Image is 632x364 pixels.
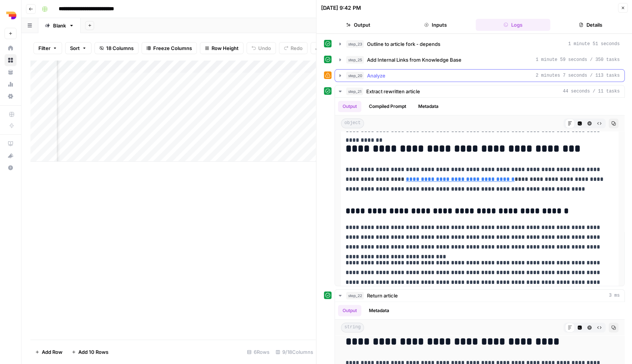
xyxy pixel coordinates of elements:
button: Workspace: Depends [5,6,17,25]
span: Sort [70,44,80,52]
button: Output [338,305,361,316]
button: Metadata [364,305,394,316]
span: Add Internal Links from Knowledge Base [367,56,461,64]
span: string [341,323,364,332]
button: Details [553,19,627,31]
a: Blank [38,18,81,33]
button: Add Row [30,346,67,358]
span: step_21 [346,88,363,95]
a: Your Data [5,66,17,78]
span: object [341,118,364,128]
button: Output [321,19,396,31]
span: Analyze [367,72,385,79]
button: Redo [279,42,308,54]
span: step_20 [346,72,364,79]
span: Return article [367,292,398,299]
span: 1 minute 51 seconds [568,41,620,47]
img: Depends Logo [5,9,18,22]
div: 44 seconds / 11 tasks [335,98,624,286]
span: step_23 [346,40,364,48]
div: 9/18 Columns [273,346,316,358]
span: 1 minute 59 seconds / 350 tasks [536,56,620,63]
button: Add 10 Rows [67,346,113,358]
span: 44 seconds / 11 tasks [563,88,620,95]
button: What's new? [5,150,17,162]
button: Undo [247,42,276,54]
div: Blank [53,22,66,29]
button: 1 minute 59 seconds / 350 tasks [335,54,624,66]
span: 2 minutes 7 seconds / 113 tasks [536,72,620,79]
button: 44 seconds / 11 tasks [335,85,624,97]
a: Home [5,42,17,54]
button: Row Height [200,42,244,54]
button: Inputs [398,19,473,31]
button: 2 minutes 7 seconds / 113 tasks [335,70,624,82]
span: step_22 [346,292,364,299]
span: Row Height [212,44,239,52]
div: 6 Rows [244,346,273,358]
button: Logs [476,19,550,31]
span: Add Row [42,348,62,356]
button: 3 ms [335,290,624,302]
button: Help + Support [5,162,17,174]
div: [DATE] 9:42 PM [321,4,361,12]
button: Freeze Columns [142,42,197,54]
a: Browse [5,54,17,66]
button: 18 Columns [94,42,139,54]
a: AirOps Academy [5,138,17,150]
span: step_25 [346,56,364,64]
div: What's new? [5,150,16,161]
span: Redo [291,44,303,52]
span: Extract rewritten article [366,88,420,95]
button: Filter [34,42,62,54]
button: Output [338,101,361,112]
a: Settings [5,90,17,102]
button: Metadata [414,101,443,112]
a: Usage [5,78,17,90]
button: 1 minute 51 seconds [335,38,624,50]
button: Sort [65,42,91,54]
span: Undo [258,44,271,52]
span: Outline to article fork - depends [367,40,440,48]
span: Filter [38,44,50,52]
button: Compiled Prompt [364,101,411,112]
span: Freeze Columns [153,44,192,52]
span: 18 Columns [106,44,134,52]
span: Add 10 Rows [78,348,108,356]
span: 3 ms [609,292,620,299]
